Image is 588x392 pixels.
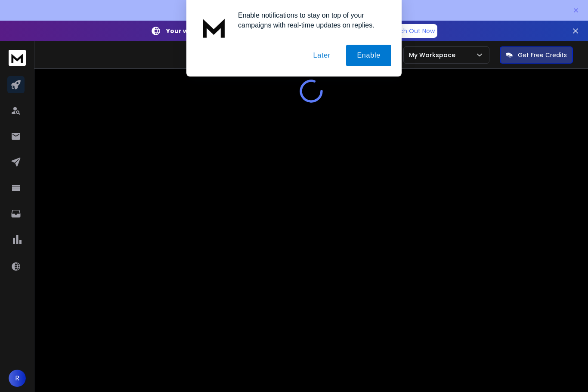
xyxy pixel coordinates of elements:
[197,10,231,45] img: notification icon
[9,370,26,387] button: R
[346,45,391,66] button: Enable
[302,45,341,66] button: Later
[231,10,391,30] div: Enable notifications to stay on top of your campaigns with real-time updates on replies.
